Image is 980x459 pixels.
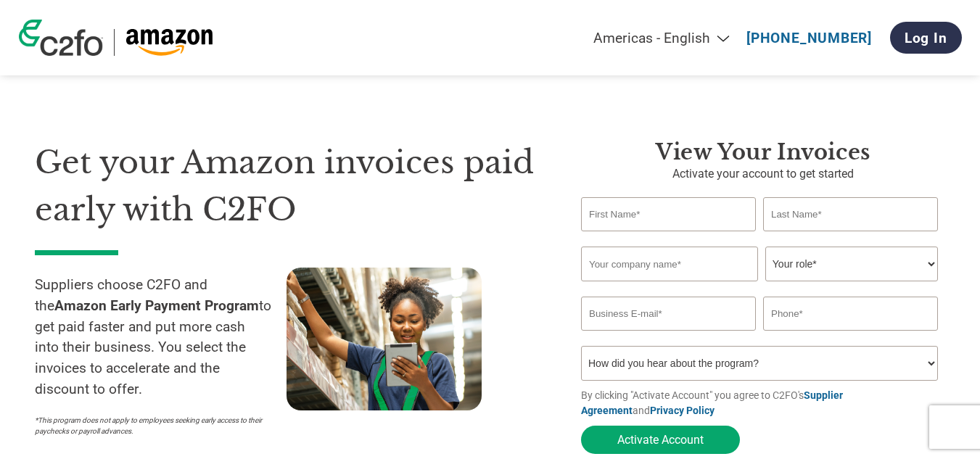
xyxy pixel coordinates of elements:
div: Invalid first name or first name is too long [581,233,756,241]
div: Inavlid Phone Number [763,332,938,340]
p: Suppliers choose C2FO and the to get paid faster and put more cash into their business. You selec... [35,275,287,400]
input: Invalid Email format [581,297,756,331]
img: Amazon [125,29,213,56]
button: Activate Account [581,426,740,454]
input: Phone* [763,297,938,331]
input: Last Name* [763,197,938,231]
input: First Name* [581,197,756,231]
img: c2fo logo [19,20,103,56]
div: Invalid company name or company name is too long [581,283,938,291]
div: Inavlid Email Address [581,332,756,340]
p: By clicking "Activate Account" you agree to C2FO's and [581,388,945,418]
a: [PHONE_NUMBER] [746,30,872,46]
p: Activate your account to get started [581,165,945,183]
strong: Amazon Early Payment Program [54,297,259,314]
h1: Get your Amazon invoices paid early with C2FO [35,139,538,233]
a: Log In [890,22,962,54]
div: Invalid last name or last name is too long [763,233,938,241]
select: Title/Role [765,247,938,281]
a: Privacy Policy [650,405,715,416]
h3: View Your Invoices [581,139,945,165]
img: supply chain worker [287,268,482,410]
input: Your company name* [581,247,758,281]
p: *This program does not apply to employees seeking early access to their paychecks or payroll adva... [35,415,272,437]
